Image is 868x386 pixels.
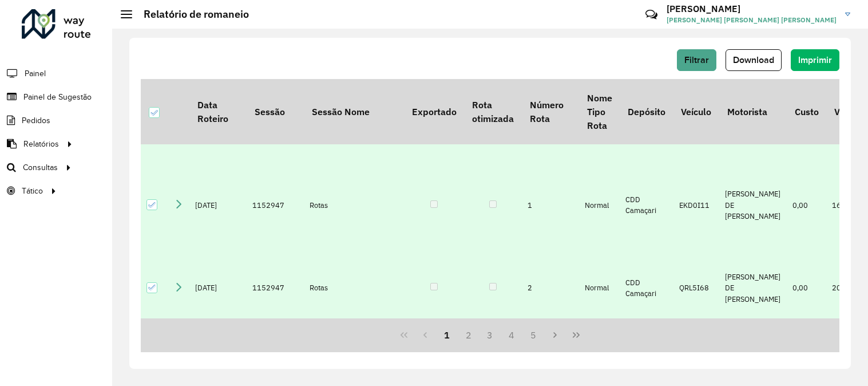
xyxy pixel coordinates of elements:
[787,266,826,310] td: 0,00
[458,324,479,346] button: 2
[304,79,404,144] th: Sessão Nome
[620,144,673,266] td: CDD Camaçari
[436,324,458,346] button: 1
[247,266,304,310] td: 1152947
[684,55,709,65] span: Filtrar
[673,266,719,310] td: QRL5I68
[579,144,620,266] td: Normal
[23,138,59,150] span: Relatórios
[787,144,826,266] td: 0,00
[791,49,839,71] button: Imprimir
[544,324,566,346] button: Next Page
[733,55,774,65] span: Download
[25,68,46,80] span: Painel
[404,79,464,144] th: Exportado
[719,79,787,144] th: Motorista
[565,324,587,346] button: Last Page
[522,324,544,346] button: 5
[673,144,719,266] td: EKD0I11
[479,324,501,346] button: 3
[22,115,50,127] span: Pedidos
[522,144,579,266] td: 1
[23,162,58,174] span: Consultas
[522,79,579,144] th: Número Rota
[132,8,249,21] h2: Relatório de romaneio
[189,144,247,266] td: [DATE]
[522,266,579,310] td: 2
[620,266,673,310] td: CDD Camaçari
[787,79,826,144] th: Custo
[677,49,716,71] button: Filtrar
[667,15,837,25] span: [PERSON_NAME] [PERSON_NAME] [PERSON_NAME]
[719,144,787,266] td: [PERSON_NAME] DE [PERSON_NAME]
[23,91,92,103] span: Painel de Sugestão
[464,79,521,144] th: Rota otimizada
[22,185,43,197] span: Tático
[247,79,304,144] th: Sessão
[639,2,664,27] a: Contato Rápido
[673,79,719,144] th: Veículo
[501,324,522,346] button: 4
[579,266,620,310] td: Normal
[579,79,620,144] th: Nome Tipo Rota
[247,144,304,266] td: 1152947
[620,79,673,144] th: Depósito
[304,144,404,266] td: Rotas
[304,266,404,310] td: Rotas
[719,266,787,310] td: [PERSON_NAME] DE [PERSON_NAME]
[726,49,782,71] button: Download
[798,55,832,65] span: Imprimir
[189,266,247,310] td: [DATE]
[667,3,837,14] h3: [PERSON_NAME]
[189,79,247,144] th: Data Roteiro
